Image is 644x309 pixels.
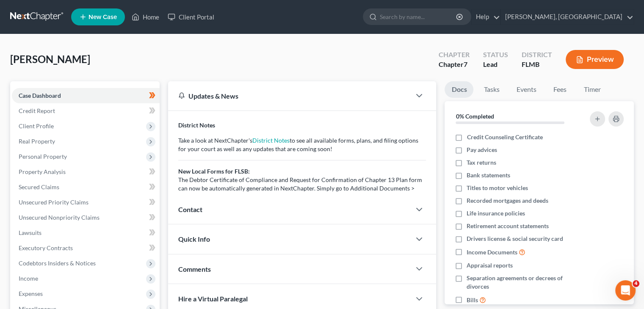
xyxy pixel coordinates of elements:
[12,195,160,210] a: Unsecured Priority Claims
[19,183,59,190] span: Secured Claims
[19,275,38,282] span: Income
[178,136,426,240] p: Take a look at NextChapter's to see all available forms, plans, and filing options for your court...
[472,9,500,25] a: Help
[509,81,543,98] a: Events
[445,81,473,98] a: Docs
[483,60,508,69] div: Lead
[19,199,88,206] span: Unsecured Priority Claims
[522,50,552,60] div: District
[483,50,508,60] div: Status
[19,122,54,130] span: Client Profile
[19,229,41,236] span: Lawsuits
[380,9,457,25] input: Search by name...
[464,60,467,68] span: 7
[178,205,202,213] span: Contact
[467,133,542,141] span: Credit Counseling Certificate
[10,53,90,65] span: [PERSON_NAME]
[178,121,426,130] p: District Notes
[252,137,290,144] a: District Notes
[522,60,552,69] div: FLMB
[467,296,478,304] span: Bills
[467,248,517,257] span: Income Documents
[19,138,55,145] span: Real Property
[12,164,160,179] a: Property Analysis
[456,113,494,120] strong: 0% Completed
[19,290,43,297] span: Expenses
[127,9,163,25] a: Home
[467,261,513,270] span: Appraisal reports
[19,168,66,175] span: Property Analysis
[19,92,61,99] span: Case Dashboard
[577,81,607,98] a: Timer
[467,171,510,179] span: Bank statements
[477,81,506,98] a: Tasks
[467,209,525,218] span: Life insurance policies
[633,280,639,287] span: 4
[178,295,248,303] span: Hire a Virtual Paralegal
[439,60,470,69] div: Chapter
[615,280,636,301] iframe: Intercom live chat
[467,184,528,192] span: Titles to motor vehicles
[178,168,250,175] b: New Local Forms for FLSB:
[12,225,160,240] a: Lawsuits
[12,210,160,225] a: Unsecured Nonpriority Claims
[12,103,160,119] a: Credit Report
[19,259,96,267] span: Codebtors Insiders & Notices
[19,214,100,221] span: Unsecured Nonpriority Claims
[12,179,160,195] a: Secured Claims
[19,244,73,251] span: Executory Contracts
[467,235,563,243] span: Drivers license & social security card
[19,153,67,160] span: Personal Property
[12,240,160,256] a: Executory Contracts
[566,50,624,69] button: Preview
[546,81,573,98] a: Fees
[467,222,549,230] span: Retirement account statements
[439,50,470,60] div: Chapter
[501,9,633,25] a: [PERSON_NAME], [GEOGRAPHIC_DATA]
[467,274,579,291] span: Separation agreements or decrees of divorces
[467,196,548,205] span: Recorded mortgages and deeds
[467,158,496,167] span: Tax returns
[467,146,497,154] span: Pay advices
[178,91,401,100] div: Updates & News
[88,14,117,20] span: New Case
[163,9,218,25] a: Client Portal
[178,235,210,243] span: Quick Info
[19,107,55,114] span: Credit Report
[178,265,211,273] span: Comments
[12,88,160,103] a: Case Dashboard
